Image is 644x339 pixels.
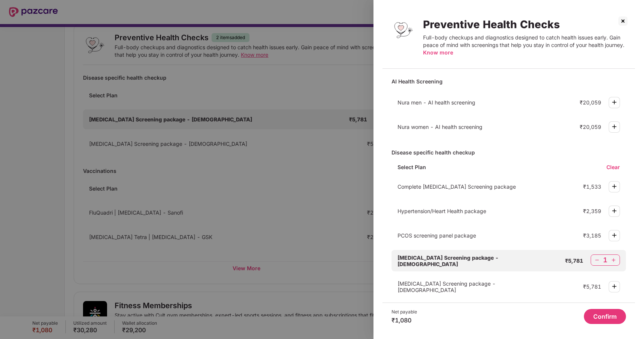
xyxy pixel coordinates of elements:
div: Select Plan [392,163,432,177]
img: svg+xml;base64,PHN2ZyBpZD0iUGx1cy0zMngzMiIgeG1sbnM9Imh0dHA6Ly93d3cudzMub3JnLzIwMDAvc3ZnIiB3aWR0aD... [610,282,619,291]
img: svg+xml;base64,PHN2ZyBpZD0iUGx1cy0zMngzMiIgeG1sbnM9Imh0dHA6Ly93d3cudzMub3JnLzIwMDAvc3ZnIiB3aWR0aD... [610,98,619,107]
span: [MEDICAL_DATA] Screening package - [DEMOGRAPHIC_DATA] [398,254,499,267]
img: svg+xml;base64,PHN2ZyBpZD0iUGx1cy0zMngzMiIgeG1sbnM9Imh0dHA6Ly93d3cudzMub3JnLzIwMDAvc3ZnIiB3aWR0aD... [610,256,617,264]
img: svg+xml;base64,PHN2ZyBpZD0iUGx1cy0zMngzMiIgeG1sbnM9Imh0dHA6Ly93d3cudzMub3JnLzIwMDAvc3ZnIiB3aWR0aD... [610,182,619,191]
div: AI Health Screening [392,75,626,88]
div: ₹1,533 [583,183,601,190]
img: svg+xml;base64,PHN2ZyBpZD0iUGx1cy0zMngzMiIgeG1sbnM9Imh0dHA6Ly93d3cudzMub3JnLzIwMDAvc3ZnIiB3aWR0aD... [610,206,619,215]
button: Confirm [584,309,626,324]
div: ₹3,185 [583,232,601,239]
div: Preventive Health Checks [423,18,626,31]
div: ₹5,781 [565,257,583,264]
img: Preventive Health Checks [392,18,416,42]
div: Clear [606,163,626,171]
div: Disease specific health checkup [392,146,626,159]
div: ₹20,059 [580,124,601,130]
span: Complete [MEDICAL_DATA] Screening package [398,183,516,190]
span: Know more [423,49,453,56]
img: svg+xml;base64,PHN2ZyBpZD0iTWludXMtMzJ4MzIiIHhtbG5zPSJodHRwOi8vd3d3LnczLm9yZy8yMDAwL3N2ZyIgd2lkdG... [593,256,601,264]
span: Hypertension/Heart Health package [398,208,486,214]
img: svg+xml;base64,PHN2ZyBpZD0iUGx1cy0zMngzMiIgeG1sbnM9Imh0dHA6Ly93d3cudzMub3JnLzIwMDAvc3ZnIiB3aWR0aD... [610,122,619,131]
div: Full-body checkups and diagnostics designed to catch health issues early. Gain peace of mind with... [423,34,626,56]
span: [MEDICAL_DATA] Screening package - [DEMOGRAPHIC_DATA] [398,280,496,293]
div: ₹2,359 [583,208,601,214]
span: Nura men - AI health screening [398,99,475,106]
span: PCOS screening panel package [398,232,476,239]
div: 1 [603,256,608,265]
div: ₹1,080 [392,316,417,324]
div: ₹20,059 [580,99,601,106]
div: ₹5,781 [583,283,601,290]
img: svg+xml;base64,PHN2ZyBpZD0iUGx1cy0zMngzMiIgeG1sbnM9Imh0dHA6Ly93d3cudzMub3JnLzIwMDAvc3ZnIiB3aWR0aD... [610,231,619,240]
img: svg+xml;base64,PHN2ZyBpZD0iQ3Jvc3MtMzJ4MzIiIHhtbG5zPSJodHRwOi8vd3d3LnczLm9yZy8yMDAwL3N2ZyIgd2lkdG... [617,15,629,27]
span: Nura women - AI health screening [398,124,482,130]
div: Net payable [392,309,417,315]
